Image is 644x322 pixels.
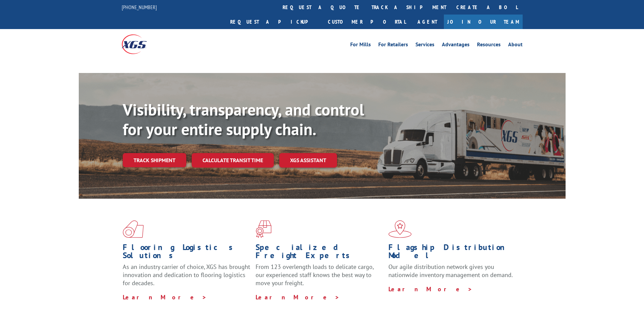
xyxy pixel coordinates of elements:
a: [PHONE_NUMBER] [122,4,157,10]
img: xgs-icon-focused-on-flooring-red [256,220,271,238]
a: Join Our Team [444,15,523,29]
span: As an industry carrier of choice, XGS has brought innovation and dedication to flooring logistics... [123,263,250,287]
a: About [508,42,523,49]
h1: Flagship Distribution Model [388,243,516,263]
a: Services [415,42,434,49]
a: Learn More > [256,293,340,301]
a: Resources [477,42,501,49]
a: Advantages [442,42,470,49]
a: Agent [411,15,444,29]
a: Calculate transit time [192,153,274,168]
a: For Retailers [378,42,408,49]
a: For Mills [350,42,371,49]
b: Visibility, transparency, and control for your entire supply chain. [123,99,364,140]
a: Learn More > [388,285,473,293]
p: From 123 overlength loads to delicate cargo, our experienced staff knows the best way to move you... [256,263,383,293]
img: xgs-icon-flagship-distribution-model-red [388,220,412,238]
h1: Flooring Logistics Solutions [123,243,251,263]
span: Our agile distribution network gives you nationwide inventory management on demand. [388,263,513,279]
a: XGS ASSISTANT [279,153,337,168]
a: Customer Portal [323,15,411,29]
img: xgs-icon-total-supply-chain-intelligence-red [123,220,144,238]
a: Track shipment [123,153,186,167]
h1: Specialized Freight Experts [256,243,383,263]
a: Learn More > [123,293,207,301]
a: Request a pickup [225,15,323,29]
